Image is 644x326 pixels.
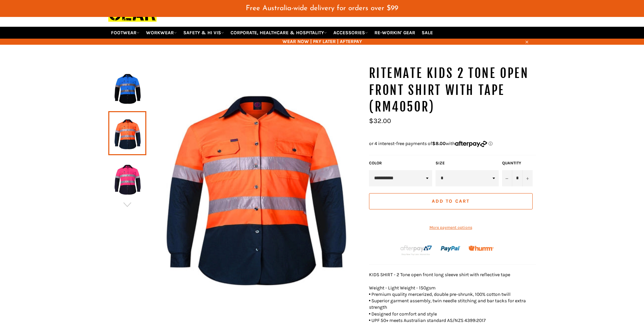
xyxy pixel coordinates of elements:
span: • Premium quality mercerized, double pre-shrunk, 100% cotton twill [369,291,511,297]
span: WEAR NOW | PAY LATER | AFTERPAY [108,38,536,45]
a: FOOTWEAR [108,27,142,39]
span: Free Australia-wide delivery for orders over $99 [246,5,398,12]
button: Add to Cart [369,193,533,209]
a: ACCESSORIES [331,27,371,39]
a: More payment options [369,225,533,230]
img: RITEMATE Kids 2 Tone Open Front Shirt with Tape (RM405OR) - Workin' Gear [112,160,143,197]
label: Quantity [502,160,533,166]
label: Color [369,160,432,166]
img: paypal.png [441,239,461,259]
img: Afterpay-Logo-on-dark-bg_large.png [400,244,433,256]
img: RITEMATE Kids 2 Tone Open Front Shirt with Tape (RM405OR) - Workin' Gear [146,65,362,302]
span: • UPF 50+ meets Australian standard AS/NZS 4399:2017 [369,318,486,323]
button: Increase item quantity by one [522,170,533,186]
span: • Superior garment assembly, twin needle stitching and bar tacks for extra strength [369,298,526,310]
img: Humm_core_logo_RGB-01_300x60px_small_195d8312-4386-4de7-b182-0ef9b6303a37.png [468,246,494,251]
img: RITEMATE Kids 2 Tone Open Front Shirt with Tape (RM405OR) - Workin' Gear [112,69,143,106]
a: RE-WORKIN' GEAR [372,27,418,39]
a: WORKWEAR [143,27,180,39]
span: • Designed for comfort and style [369,311,437,317]
span: $32.00 [369,117,391,125]
span: Weight - Light Weight - 150gsm [369,285,436,291]
label: Size [436,160,499,166]
h1: RITEMATE Kids 2 Tone Open Front Shirt with Tape (RM405OR) [369,65,536,116]
span: KIDS SHIRT - 2 Tone open front long sleeve shirt with reflective tape [369,272,510,278]
a: SAFETY & HI VIS [181,27,227,39]
a: CORPORATE, HEALTHCARE & HOSPITALITY [228,27,330,39]
span: Add to Cart [432,198,470,204]
button: Reduce item quantity by one [502,170,512,186]
a: SALE [419,27,436,39]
